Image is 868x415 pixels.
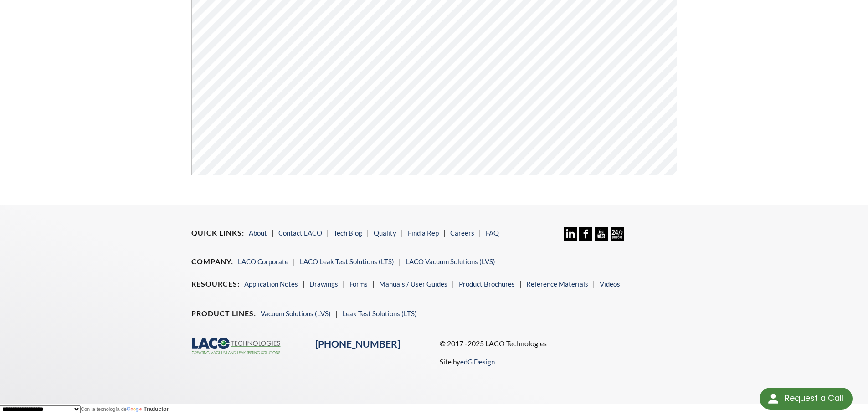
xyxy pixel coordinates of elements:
a: Manuals / User Guides [379,280,447,288]
a: Find a Rep [408,229,439,237]
a: Contact LACO [278,229,322,237]
a: LACO Vacuum Solutions (LVS) [406,257,495,266]
a: 24/7 Support [611,234,624,242]
a: Vacuum Solutions (LVS) [261,309,331,318]
a: Quality [374,229,396,237]
img: round button [766,391,781,406]
h4: Resources [191,279,240,289]
a: Reference Materials [526,280,588,288]
h4: Company [191,257,233,266]
a: Careers [450,229,474,237]
a: [PHONE_NUMBER] [315,338,400,350]
a: About [249,229,267,237]
h4: Quick Links [191,228,244,238]
p: Site by [440,356,495,367]
p: © 2017 -2025 LACO Technologies [440,338,677,349]
a: Traductor [127,406,169,412]
a: LACO Leak Test Solutions (LTS) [300,257,394,266]
a: LACO Corporate [238,257,288,266]
a: edG Design [460,358,495,366]
div: Request a Call [760,388,853,410]
a: Tech Blog [334,229,362,237]
a: Videos [600,280,620,288]
h4: Product Lines [191,309,256,318]
a: Application Notes [244,280,298,288]
a: Leak Test Solutions (LTS) [342,309,417,318]
a: Product Brochures [459,280,515,288]
a: Forms [349,280,368,288]
img: Google Traductor [127,407,144,413]
a: FAQ [486,229,499,237]
img: 24/7 Support Icon [611,227,624,241]
a: Drawings [309,280,338,288]
div: Request a Call [785,388,843,409]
